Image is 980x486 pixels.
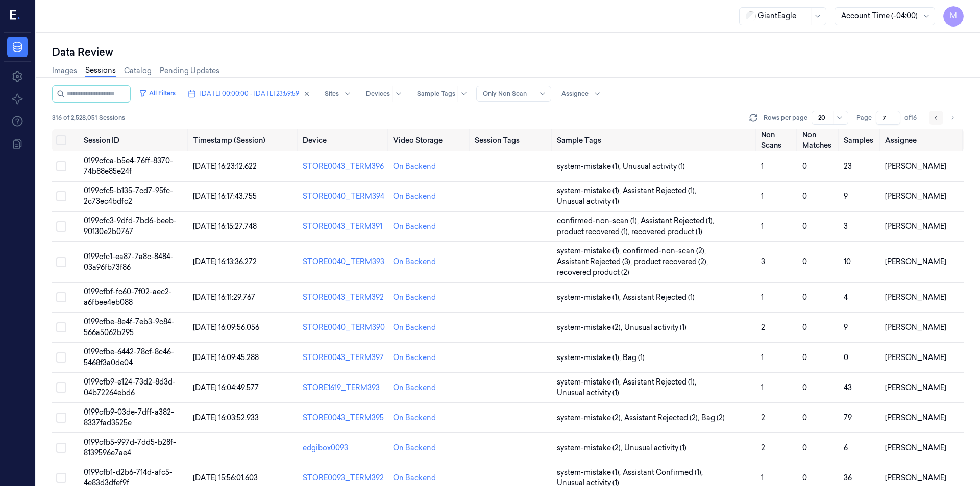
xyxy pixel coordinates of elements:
span: 0 [802,353,807,362]
a: Catalog [124,66,152,76]
span: of 16 [904,113,921,122]
span: Unusual activity (1) [623,161,685,172]
span: [PERSON_NAME] [885,323,946,332]
span: 0199cfb9-03de-7dff-a382-8337fad3525e [84,407,174,427]
span: 6 [844,443,848,452]
button: Select row [56,322,66,332]
th: Non Scans [757,129,798,151]
span: 0 [844,353,848,362]
th: Sample Tags [553,129,757,151]
span: [PERSON_NAME] [885,222,946,231]
button: Go to next page [945,111,960,125]
div: On Backend [393,352,436,363]
button: Select all [56,135,66,145]
span: 0199cfc5-b135-7cd7-95fc-2c73ec4bdfc2 [84,186,173,206]
span: 0199cfbf-fc60-7f02-aec2-a6fbee4eb088 [84,287,172,307]
button: Go to previous page [929,111,943,125]
span: 0 [802,222,807,231]
span: 0 [802,192,807,201]
div: On Backend [393,292,436,303]
div: On Backend [393,191,436,202]
span: 0199cfc1-ea87-7a8c-8484-03a96fb73f86 [84,252,174,272]
span: 0199cfbe-6442-78cf-8c46-5468f3a0de04 [84,347,174,367]
span: [DATE] 16:13:36.272 [193,257,257,266]
span: product recovered (1) , [557,226,631,237]
div: STORE0043_TERM392 [303,292,385,303]
span: 9 [844,323,848,332]
a: Pending Updates [160,66,219,76]
span: [DATE] 16:17:43.755 [193,192,257,201]
div: On Backend [393,257,436,267]
div: STORE0043_TERM396 [303,161,385,172]
span: 4 [844,293,848,302]
a: Images [52,66,77,76]
button: Select row [56,292,66,302]
span: [PERSON_NAME] [885,413,946,422]
span: system-mistake (1) , [557,161,623,172]
span: 0199cfc3-9dfd-7bd6-beeb-90130e2b0767 [84,216,177,236]
span: 1 [761,473,764,482]
span: 0 [802,443,807,452]
span: [PERSON_NAME] [885,353,946,362]
span: Bag (2) [701,413,725,423]
span: recovered product (1) [631,226,702,237]
span: recovered product (2) [557,267,629,278]
span: Assistant Rejected (1) [623,292,695,303]
span: Unusual activity (1) [624,443,687,453]
th: Timestamp (Session) [189,129,298,151]
span: [PERSON_NAME] [885,162,946,171]
div: On Backend [393,473,436,483]
span: [PERSON_NAME] [885,293,946,302]
th: Samples [840,129,881,151]
button: Select row [56,352,66,363]
span: system-mistake (2) , [557,413,624,423]
div: STORE0043_TERM391 [303,221,385,232]
span: Bag (1) [623,352,645,363]
span: 0 [802,323,807,332]
span: 316 of 2,528,051 Sessions [52,113,125,122]
span: [DATE] 16:03:52.933 [193,413,259,422]
span: 1 [761,383,764,392]
span: 0199cfbe-8e4f-7eb3-9c84-566a5062b295 [84,317,175,337]
span: 0 [802,257,807,266]
span: 0199cfb5-997d-7dd5-b28f-8139596e7ae4 [84,438,176,457]
span: 1 [761,222,764,231]
div: STORE0040_TERM394 [303,191,385,202]
span: confirmed-non-scan (1) , [557,216,641,226]
span: 36 [844,473,852,482]
button: Select row [56,443,66,453]
div: edgibox0093 [303,443,385,453]
th: Device [299,129,389,151]
p: Rows per page [764,113,807,122]
span: 1 [761,192,764,201]
a: Sessions [85,65,116,77]
th: Session Tags [471,129,553,151]
span: 1 [761,162,764,171]
span: system-mistake (1) , [557,292,623,303]
div: On Backend [393,413,436,423]
div: On Backend [393,322,436,333]
span: Unusual activity (1) [624,322,687,333]
th: Assignee [881,129,964,151]
span: Assistant Rejected (3) , [557,257,634,267]
nav: pagination [929,111,960,125]
span: system-mistake (2) , [557,443,624,453]
button: Select row [56,257,66,267]
span: 0 [802,473,807,482]
span: Unusual activity (1) [557,196,619,207]
span: system-mistake (1) , [557,377,623,388]
div: STORE0043_TERM397 [303,352,385,363]
span: 2 [761,323,765,332]
span: [PERSON_NAME] [885,383,946,392]
button: Select row [56,161,66,171]
span: 1 [761,293,764,302]
span: 23 [844,162,852,171]
span: system-mistake (1) , [557,246,623,257]
span: system-mistake (1) , [557,352,623,363]
span: [PERSON_NAME] [885,443,946,452]
span: 0 [802,162,807,171]
span: [DATE] 16:15:27.748 [193,222,257,231]
div: On Backend [393,161,436,172]
span: 2 [761,443,765,452]
span: [PERSON_NAME] [885,192,946,201]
